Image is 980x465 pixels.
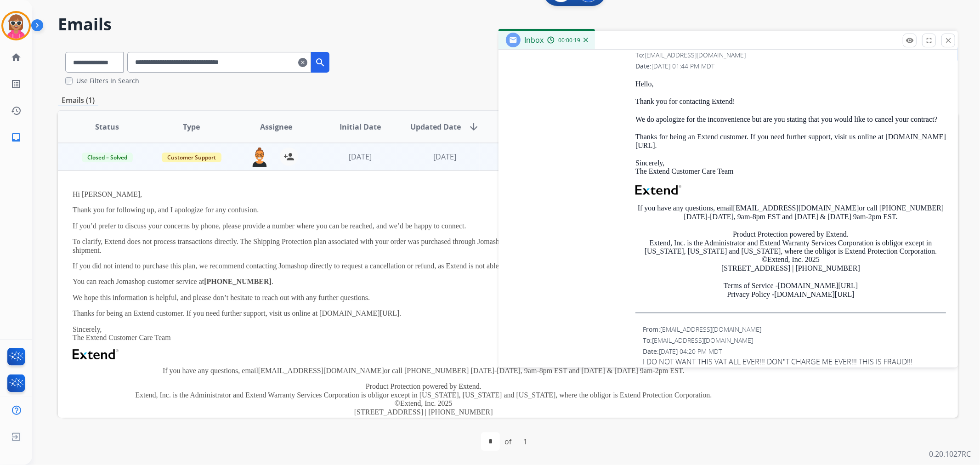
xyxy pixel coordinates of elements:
[76,76,139,85] label: Use Filters In Search
[635,62,946,71] div: Date:
[774,290,854,298] a: [DOMAIN_NAME][URL]
[645,51,746,59] span: [EMAIL_ADDRESS][DOMAIN_NAME]
[260,121,292,132] span: Assignee
[11,105,22,116] mat-icon: history
[204,278,272,285] strong: [PHONE_NUMBER]
[73,190,775,198] p: Hi [PERSON_NAME],
[73,325,775,342] p: Sincerely, The Extend Customer Care Team
[183,121,200,132] span: Type
[73,349,119,359] img: Extend Logo
[929,448,971,459] p: 0.20.1027RC
[82,153,133,162] span: Closed – Solved
[73,309,775,318] p: Thanks for being an Extend customer. If you need further support, visit us online at [DOMAIN_NAME...
[58,95,98,106] p: Emails (1)
[73,294,775,302] p: We hope this information is helpful, and please don’t hesitate to reach out with any further ques...
[73,238,775,255] p: To clarify, Extend does not process transactions directly. The Shipping Protection plan associate...
[643,336,946,345] div: To:
[11,79,22,90] mat-icon: list_alt
[73,262,775,270] p: If you did not intend to purchase this plan, we recommend contacting Jomashop directly to request...
[635,97,946,106] p: Thank you for contacting Extend!
[349,152,372,162] span: [DATE]
[58,15,958,34] h2: Emails
[558,37,580,44] span: 00:00:19
[524,35,544,45] span: Inbox
[906,36,914,45] mat-icon: remove_red_eye
[635,204,946,221] p: If you have any questions, email or call [PHONE_NUMBER] [DATE]-[DATE], 9am-8pm EST and [DATE] & [...
[635,282,946,299] p: Terms of Service - Privacy Policy -
[778,282,858,289] a: [DOMAIN_NAME][URL]
[643,356,946,367] span: I DO NOT WANT THIS VAT ALL EVER!!! DON"T CHARGE ME EVER!!! THIS IS FRAUD!!!
[433,152,456,162] span: [DATE]
[11,132,22,143] mat-icon: inbox
[733,204,859,212] a: [EMAIL_ADDRESS][DOMAIN_NAME]
[468,121,479,132] mat-icon: arrow_downward
[651,62,714,70] span: [DATE] 01:44 PM MDT
[635,115,946,124] p: We do apologize for the inconvenience but are you stating that you would like to cancel your cont...
[162,153,221,162] span: Customer Support
[11,52,22,63] mat-icon: home
[660,325,761,334] span: [EMAIL_ADDRESS][DOMAIN_NAME]
[73,206,775,214] p: Thank you for following up, and I apologize for any confusion.
[340,121,381,132] span: Initial Date
[635,230,946,272] p: Product Protection powered by Extend. Extend, Inc. is the Administrator and Extend Warranty Servi...
[635,185,681,195] img: Extend Logo
[250,147,269,167] img: agent-avatar
[516,432,535,451] div: 1
[315,57,326,68] mat-icon: search
[258,367,384,374] a: [EMAIL_ADDRESS][DOMAIN_NAME]
[925,36,933,45] mat-icon: fullscreen
[635,51,946,60] div: To:
[73,382,775,416] p: Product Protection powered by Extend. Extend, Inc. is the Administrator and Extend Warranty Servi...
[635,133,946,150] p: Thanks for being an Extend customer. If you need further support, visit us online at [DOMAIN_NAME...
[944,36,952,45] mat-icon: close
[298,57,307,68] mat-icon: clear
[73,278,775,286] p: You can reach Jomashop customer service at .
[504,436,511,447] div: of
[95,121,119,132] span: Status
[283,151,295,162] mat-icon: person_add
[635,159,946,176] p: Sincerely, The Extend Customer Care Team
[652,336,753,345] span: [EMAIL_ADDRESS][DOMAIN_NAME]
[659,347,722,356] span: [DATE] 04:20 PM MDT
[643,325,946,334] div: From:
[73,222,775,230] p: If you’d prefer to discuss your concerns by phone, please provide a number where you can be reach...
[3,13,29,39] img: avatar
[410,121,461,132] span: Updated Date
[635,80,946,88] p: Hello,
[643,347,946,356] div: Date:
[73,367,775,375] p: If you have any questions, email or call [PHONE_NUMBER] [DATE]-[DATE], 9am-8pm EST and [DATE] & [...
